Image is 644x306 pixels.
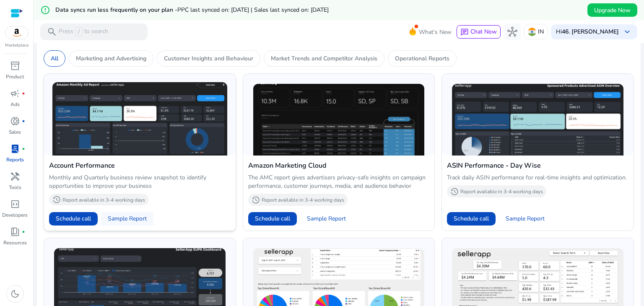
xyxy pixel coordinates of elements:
span: PPC last synced on: [DATE] | Sales last synced on: [DATE] [177,6,329,14]
span: keyboard_arrow_down [622,27,632,37]
span: handyman [10,171,20,182]
mat-icon: error_outline [40,5,50,15]
span: donut_small [10,116,20,126]
span: fiber_manual_record [22,92,25,95]
span: Schedule call [56,214,91,223]
p: Tools [9,184,21,191]
span: chat [460,28,469,36]
p: Monthly and Quarterly business review snapshot to identify opportunities to improve your business [49,174,231,190]
span: Sample Report [108,215,147,223]
p: All [51,54,58,63]
button: chatChat Now [457,25,501,39]
p: Sales [9,128,21,136]
span: lab_profile [10,144,20,154]
p: Operational Reports [395,54,449,63]
span: Sample Report [307,215,346,223]
span: hub [507,27,517,37]
span: Upgrade Now [594,6,631,15]
span: Schedule call [454,214,489,223]
span: search [47,27,57,37]
span: fiber_manual_record [22,147,25,150]
span: What's New [419,25,452,39]
p: IN [538,24,544,39]
p: Market Trends and Competitor Analysis [271,54,377,63]
button: Schedule call [447,212,496,226]
p: Report available in 3-4 working days [460,188,543,195]
p: Marketplace [5,42,29,49]
h5: Data syncs run less frequently on your plan - [55,7,329,14]
span: history_2 [252,196,260,204]
p: Press to search [59,27,108,36]
p: Ads [10,101,20,108]
h4: Account Performance [49,161,231,171]
span: Schedule call [255,214,290,223]
button: Schedule call [49,212,98,226]
span: / [75,27,83,36]
p: Product [6,73,24,80]
p: Customer Insights and Behaviour [164,54,253,63]
p: Report available in 3-4 working days [62,197,145,203]
p: Report available in 3-4 working days [262,197,344,203]
p: The AMC report gives advertisers privacy-safe insights on campaign performance, customer journeys... [248,174,430,190]
span: dark_mode [10,289,20,299]
button: Schedule call [248,212,297,226]
h4: Amazon Marketing Cloud [248,161,430,171]
b: 46. [PERSON_NAME] [562,28,619,36]
span: fiber_manual_record [22,119,25,123]
p: Resources [3,239,27,246]
button: Sample Report [101,212,153,226]
p: Reports [6,156,24,163]
button: Sample Report [300,212,353,226]
span: Chat Now [470,28,497,36]
span: campaign [10,88,20,99]
img: amazon.svg [5,26,28,39]
span: history_2 [450,187,459,196]
span: Sample Report [506,215,545,223]
button: hub [504,23,521,40]
span: fiber_manual_record [22,230,25,233]
button: Sample Report [499,212,551,226]
span: book_4 [10,227,20,237]
img: in.svg [528,28,536,36]
span: code_blocks [10,199,20,209]
span: inventory_2 [10,61,20,71]
h4: ASIN Performance - Day Wise [447,161,628,171]
button: Upgrade Now [587,3,637,17]
p: Track daily ASIN performance for real-time insights and optimization. [447,174,628,182]
p: Hi [556,29,619,35]
span: history_2 [52,195,61,204]
p: Developers [2,211,28,219]
p: Marketing and Advertising [76,54,146,63]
